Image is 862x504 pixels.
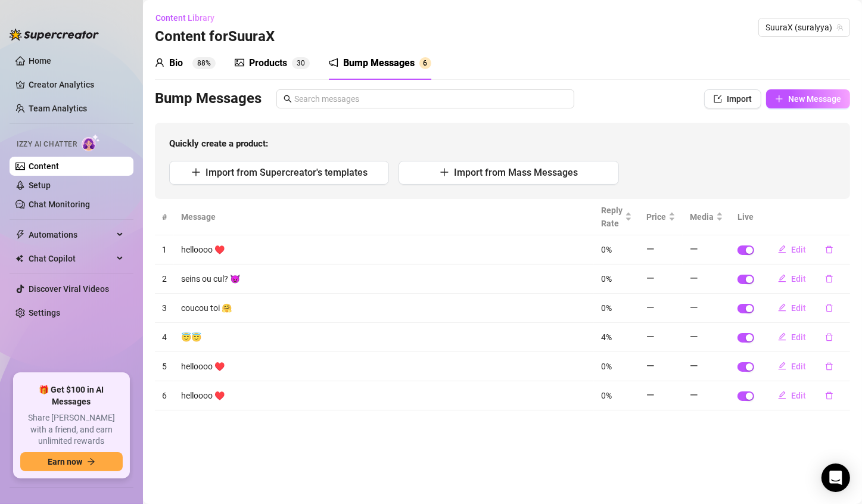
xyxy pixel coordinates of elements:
[690,210,714,223] span: Media
[10,29,99,41] img: logo-BBDzfeDw.svg
[646,362,655,370] span: minus
[646,303,655,312] span: minus
[29,161,59,171] a: Content
[169,56,183,70] div: Bio
[155,265,174,294] td: 2
[20,412,123,447] span: Share [PERSON_NAME] with a friend, and earn unlimited rewards
[29,56,51,66] a: Home
[29,308,60,318] a: Settings
[791,332,806,342] span: Edit
[791,391,806,400] span: Edit
[601,362,612,371] span: 0%
[601,274,612,284] span: 0%
[816,328,843,347] button: delete
[155,89,262,108] h3: Bump Messages
[646,245,655,253] span: minus
[646,274,655,282] span: minus
[601,303,612,313] span: 0%
[155,8,224,27] button: Content Library
[29,104,87,113] a: Team Analytics
[424,59,428,67] span: 6
[601,245,612,254] span: 0%
[646,332,655,341] span: minus
[646,210,666,223] span: Price
[816,298,843,318] button: delete
[778,274,786,282] span: edit
[174,199,594,235] th: Message
[778,245,786,253] span: edit
[601,332,612,342] span: 4%
[778,332,786,341] span: edit
[419,57,431,69] sup: 6
[816,269,843,288] button: delete
[284,95,292,103] span: search
[766,89,850,108] button: New Message
[155,352,174,381] td: 5
[825,275,833,283] span: delete
[29,284,109,294] a: Discover Viral Videos
[639,199,683,235] th: Price
[816,357,843,376] button: delete
[235,58,244,67] span: picture
[594,199,639,235] th: Reply Rate
[778,362,786,370] span: edit
[155,199,174,235] th: #
[690,362,698,370] span: minus
[191,167,201,177] span: plus
[683,199,730,235] th: Media
[690,332,698,341] span: minus
[690,274,698,282] span: minus
[206,167,368,178] span: Import from Supercreator's templates
[816,386,843,405] button: delete
[816,240,843,259] button: delete
[601,391,612,400] span: 0%
[87,458,95,466] span: arrow-right
[20,384,123,407] span: 🎁 Get $100 in AI Messages
[155,27,275,46] h3: Content for SuuraX
[169,161,389,185] button: Import from Supercreator's templates
[775,95,783,103] span: plus
[714,95,722,103] span: import
[690,245,698,253] span: minus
[454,167,578,178] span: Import from Mass Messages
[768,240,816,259] button: Edit
[768,357,816,376] button: Edit
[20,452,123,471] button: Earn nowarrow-right
[825,333,833,341] span: delete
[15,230,25,239] span: thunderbolt
[791,245,806,254] span: Edit
[174,381,594,410] td: helloooo ♥️
[825,304,833,312] span: delete
[174,352,594,381] td: helloooo ♥️
[836,24,844,31] span: team
[29,181,51,190] a: Setup
[329,58,338,67] span: notification
[292,57,310,69] sup: 30
[791,303,806,313] span: Edit
[301,59,305,67] span: 0
[155,58,164,67] span: user
[690,303,698,312] span: minus
[601,204,623,230] span: Reply Rate
[768,269,816,288] button: Edit
[768,328,816,347] button: Edit
[155,235,174,265] td: 1
[788,94,841,104] span: New Message
[82,134,100,151] img: AI Chatter
[727,94,752,104] span: Import
[174,323,594,352] td: 😇😇
[825,391,833,400] span: delete
[294,92,567,105] input: Search messages
[48,457,82,466] span: Earn now
[249,56,287,70] div: Products
[155,294,174,323] td: 3
[343,56,415,70] div: Bump Messages
[768,298,816,318] button: Edit
[29,249,113,268] span: Chat Copilot
[704,89,761,108] button: Import
[791,274,806,284] span: Edit
[155,323,174,352] td: 4
[155,13,214,23] span: Content Library
[825,245,833,254] span: delete
[174,235,594,265] td: helloooo ♥️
